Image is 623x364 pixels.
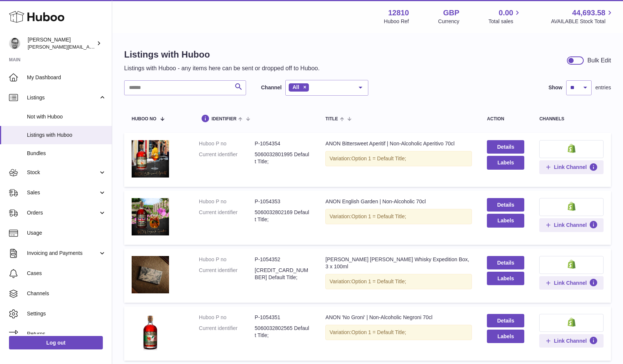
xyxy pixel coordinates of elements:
[261,84,282,91] label: Channel
[199,325,255,339] dt: Current identifier
[27,229,106,237] span: Usage
[27,310,106,317] span: Settings
[325,314,472,321] div: ANON 'No Groni' | Non-Alcoholic Negroni 70cl
[199,140,255,147] dt: Huboo P no
[554,164,587,170] span: Link Channel
[255,314,310,321] dd: P-1054351
[199,209,255,223] dt: Current identifier
[549,84,562,91] label: Show
[539,334,604,348] button: Link Channel
[568,318,576,327] img: shopify-small.png
[199,256,255,263] dt: Huboo P no
[487,140,524,154] a: Details
[487,330,524,343] button: Labels
[554,280,587,286] span: Link Channel
[132,314,169,351] img: ANON 'No Groni' | Non-Alcoholic Negroni 70cl
[27,150,106,157] span: Bundles
[27,132,106,139] span: Listings with Huboo
[487,272,524,285] button: Labels
[587,56,611,65] div: Bulk Edit
[27,74,106,81] span: My Dashboard
[554,222,587,228] span: Link Channel
[132,117,156,121] span: Huboo no
[487,214,524,227] button: Labels
[124,49,320,61] h1: Listings with Huboo
[443,8,459,18] strong: GBP
[27,169,98,176] span: Stock
[488,8,522,25] a: 0.00 Total sales
[27,250,98,257] span: Invoicing and Payments
[27,94,98,101] span: Listings
[124,64,320,73] p: Listings with Huboo - any items here can be sent or dropped off to Huboo.
[351,213,406,219] span: Option 1 = Default Title;
[487,256,524,269] a: Details
[132,140,169,178] img: ANON Bittersweet Aperitif | Non-Alcoholic Aperitivo 70cl
[551,18,614,25] span: AVAILABLE Stock Total
[199,198,255,205] dt: Huboo P no
[351,155,406,161] span: Option 1 = Default Title;
[27,330,106,337] span: Returns
[212,117,237,121] span: identifier
[554,337,587,344] span: Link Channel
[325,325,472,340] div: Variation:
[384,18,409,25] div: Huboo Ref
[595,84,611,91] span: entries
[132,256,169,293] img: Cooper King Whisky Expedition Box, 3 x 100ml
[325,274,472,289] div: Variation:
[255,140,310,147] dd: P-1054354
[255,209,310,223] dd: 5060032802169 Default Title;
[539,276,604,290] button: Link Channel
[539,117,604,121] div: channels
[292,84,299,90] span: All
[325,209,472,224] div: Variation:
[487,156,524,169] button: Labels
[28,44,150,50] span: [PERSON_NAME][EMAIL_ADDRESS][DOMAIN_NAME]
[488,18,522,25] span: Total sales
[325,151,472,166] div: Variation:
[9,38,20,49] img: alex@digidistiller.com
[568,202,576,211] img: shopify-small.png
[539,160,604,174] button: Link Channel
[325,256,472,270] div: [PERSON_NAME] [PERSON_NAME] Whisky Expedition Box, 3 x 100ml
[351,329,406,335] span: Option 1 = Default Title;
[499,8,513,18] span: 0.00
[255,325,310,339] dd: 5060032802565 Default Title;
[551,8,614,25] a: 44,693.58 AVAILABLE Stock Total
[27,189,98,196] span: Sales
[28,36,95,50] div: [PERSON_NAME]
[255,151,310,165] dd: 5060032801995 Default Title;
[438,18,460,25] div: Currency
[27,113,106,120] span: Not with Huboo
[568,144,576,153] img: shopify-small.png
[255,256,310,263] dd: P-1054352
[388,8,409,18] strong: 12810
[487,314,524,327] a: Details
[325,140,472,147] div: ANON Bittersweet Aperitif | Non-Alcoholic Aperitivo 70cl
[255,198,310,205] dd: P-1054353
[351,278,406,284] span: Option 1 = Default Title;
[132,198,169,235] img: ANON English Garden | Non-Alcoholic 70cl
[539,218,604,232] button: Link Channel
[27,209,98,216] span: Orders
[9,336,103,349] a: Log out
[199,151,255,165] dt: Current identifier
[199,267,255,281] dt: Current identifier
[199,314,255,321] dt: Huboo P no
[325,117,338,121] span: title
[487,198,524,212] a: Details
[568,260,576,269] img: shopify-small.png
[325,198,472,205] div: ANON English Garden | Non-Alcoholic 70cl
[487,117,524,121] div: action
[255,267,310,281] dd: [CREDIT_CARD_NUMBER] Default Title;
[27,290,106,297] span: Channels
[27,270,106,277] span: Cases
[572,8,605,18] span: 44,693.58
